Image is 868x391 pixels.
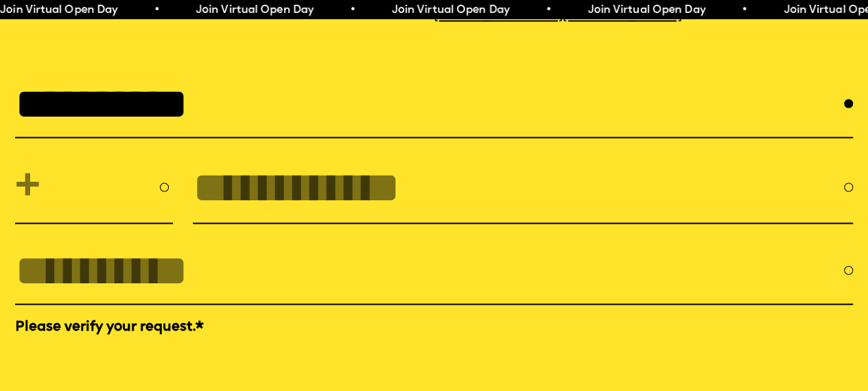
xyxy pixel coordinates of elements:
span: • [735,5,741,16]
label: Please verify your request. [15,318,853,337]
span: • [539,5,545,16]
span: • [147,5,153,16]
span: • [343,5,349,16]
